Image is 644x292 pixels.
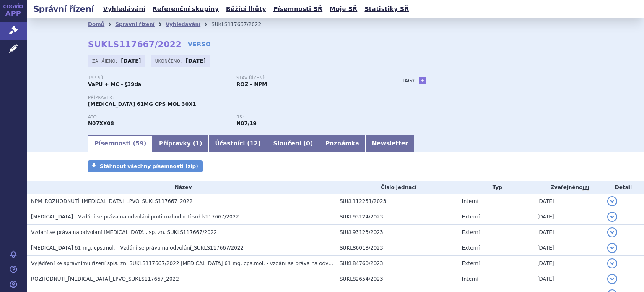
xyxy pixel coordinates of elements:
td: SUKL112251/2023 [335,194,458,209]
td: SUKL84760/2023 [335,256,458,271]
td: [DATE] [533,271,603,287]
abbr: (?) [582,185,589,191]
button: detail [607,258,617,268]
a: Správní řízení [115,21,155,27]
p: Stav řízení: [236,76,377,81]
a: Statistiky SŘ [362,3,411,15]
span: Vzdání se práva na odvolání VYNDAQEL, sp. zn. SUKLS117667/2022 [31,229,217,235]
h3: Tagy [402,76,415,86]
td: [DATE] [533,225,603,240]
h2: Správní řízení [27,3,101,15]
span: VYNDAQEL - Vzdání se práva na odvolání proti rozhodnutí sukls117667/2022 [31,214,239,220]
p: Typ SŘ: [88,76,228,81]
a: + [419,77,426,84]
button: detail [607,212,617,222]
span: Stáhnout všechny písemnosti (zip) [100,163,198,169]
a: Newsletter [366,135,415,152]
strong: tafamidisi megluminum [236,121,257,126]
a: Referenční skupiny [150,3,221,15]
span: Interní [462,276,478,282]
a: Přípravky (1) [153,135,208,152]
td: [DATE] [533,209,603,225]
td: SUKL93124/2023 [335,209,458,225]
button: detail [607,274,617,284]
a: Vyhledávání [166,21,200,27]
a: VERSO [188,40,211,48]
a: Stáhnout všechny písemnosti (zip) [88,160,203,172]
span: 1 [195,140,200,147]
li: SUKLS117667/2022 [211,18,272,31]
span: Externí [462,260,480,266]
span: 0 [306,140,310,147]
strong: ROZ – NPM [236,82,267,87]
td: [DATE] [533,256,603,271]
th: Číslo jednací [335,181,458,194]
span: Interní [462,198,478,204]
strong: [DATE] [186,58,206,64]
th: Typ [458,181,533,194]
span: Externí [462,229,480,235]
span: 12 [250,140,258,147]
a: Účastníci (12) [208,135,267,152]
span: Externí [462,245,480,251]
span: ROZHODNUTÍ_VYNDAQEL_LPVO_SUKLS117667_2022 [31,276,179,282]
td: SUKL86018/2023 [335,240,458,256]
span: 59 [135,140,143,147]
a: Písemnosti (59) [88,135,153,152]
span: Externí [462,214,480,220]
p: Přípravek: [88,95,385,100]
button: detail [607,227,617,237]
p: RS: [236,115,377,120]
a: Písemnosti SŘ [271,3,325,15]
strong: VaPÚ + MC - §39da [88,82,141,87]
th: Název [27,181,335,194]
strong: [DATE] [121,58,141,64]
span: [MEDICAL_DATA] 61MG CPS MOL 30X1 [88,101,196,107]
strong: TAFAMIDIS [88,121,114,126]
span: Vyjádření ke správnímu řízení spis. zn. SUKLS117667/2022 Vyndaqel 61 mg, cps.mol. - vzdání se prá... [31,260,340,266]
a: Vyhledávání [101,3,148,15]
a: Domů [88,21,104,27]
td: SUKL93123/2023 [335,225,458,240]
td: SUKL82654/2023 [335,271,458,287]
span: Zahájeno: [92,58,119,64]
td: [DATE] [533,240,603,256]
a: Běžící lhůty [223,3,269,15]
button: detail [607,196,617,206]
td: [DATE] [533,194,603,209]
span: Ukončeno: [155,58,184,64]
a: Poznámka [319,135,366,152]
p: ATC: [88,115,228,120]
th: Detail [603,181,644,194]
strong: SUKLS117667/2022 [88,39,182,49]
span: NPM_ROZHODNUTÍ_VYNDAQEL_LPVO_SUKLS117667_2022 [31,198,192,204]
button: detail [607,243,617,253]
a: Sloučení (0) [267,135,319,152]
th: Zveřejněno [533,181,603,194]
a: Moje SŘ [327,3,360,15]
span: Vyndaqel 61 mg, cps.mol. - Vzdání se práva na odvolání_SUKLS117667/2022 [31,245,244,251]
